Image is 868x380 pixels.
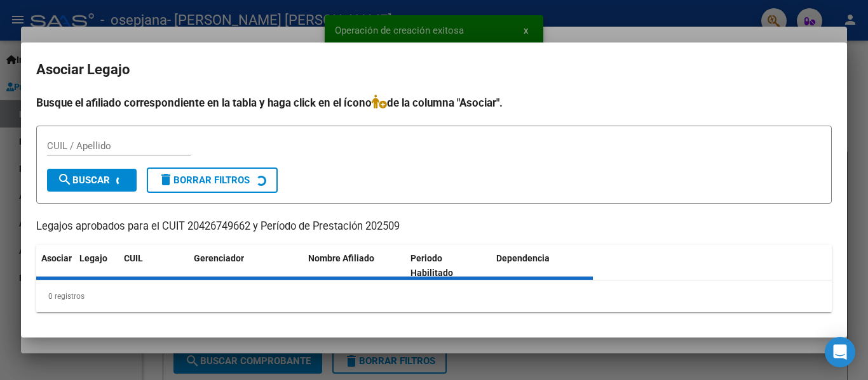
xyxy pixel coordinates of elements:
button: Buscar [47,169,137,192]
h4: Busque el afiliado correspondiente en la tabla y haga click en el ícono de la columna "Asociar". [36,95,832,111]
datatable-header-cell: Nombre Afiliado [303,245,405,287]
span: Periodo Habilitado [410,253,453,278]
mat-icon: search [57,172,72,187]
datatable-header-cell: Gerenciador [189,245,303,287]
div: 0 registros [36,280,832,312]
span: Buscar [57,174,110,186]
mat-icon: delete [158,172,173,187]
button: Borrar Filtros [147,167,278,193]
span: Asociar [41,253,72,263]
h2: Asociar Legajo [36,58,832,82]
datatable-header-cell: CUIL [119,245,189,287]
datatable-header-cell: Dependencia [491,245,593,287]
span: Gerenciador [194,253,244,263]
span: Legajo [79,253,107,263]
datatable-header-cell: Asociar [36,245,74,287]
span: Nombre Afiliado [308,253,374,263]
span: CUIL [124,253,143,263]
span: Borrar Filtros [158,174,250,186]
p: Legajos aprobados para el CUIT 20426749662 y Período de Prestación 202509 [36,219,832,235]
div: Open Intercom Messenger [825,337,855,367]
span: Dependencia [496,253,550,263]
datatable-header-cell: Periodo Habilitado [405,245,491,287]
datatable-header-cell: Legajo [74,245,119,287]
